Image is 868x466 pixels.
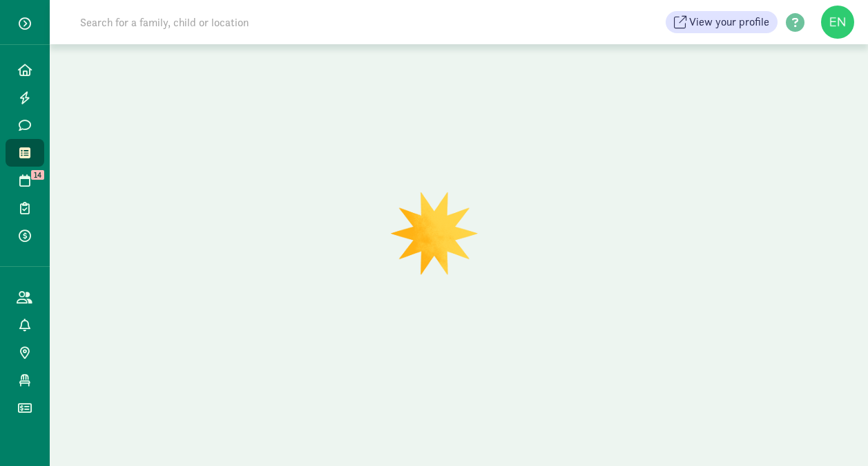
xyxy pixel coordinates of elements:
span: 14 [31,170,44,180]
button: View your profile [666,11,778,33]
span: View your profile [689,14,769,30]
input: Search for a family, child or location [72,8,459,36]
iframe: Chat Widget [799,400,868,466]
a: 14 [6,167,44,194]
